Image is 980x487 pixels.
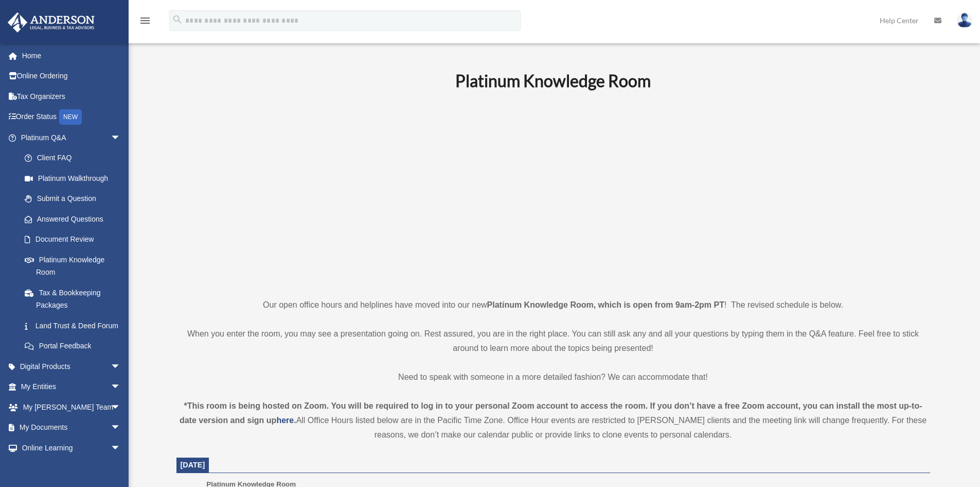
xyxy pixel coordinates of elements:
span: arrow_drop_down [111,127,131,148]
p: Need to speak with someone in a more detailed fashion? We can accommodate that! [176,370,930,384]
span: [DATE] [181,461,205,469]
p: Our open office hours and helplines have moved into our new ! The revised schedule is below. [176,298,930,312]
a: Online Learningarrow_drop_down [7,438,136,458]
a: Digital Productsarrow_drop_down [7,356,136,377]
a: My Entitiesarrow_drop_down [7,377,136,397]
a: Client FAQ [14,148,136,169]
a: Tax & Bookkeeping Packages [14,282,136,315]
span: arrow_drop_down [111,356,131,377]
span: arrow_drop_down [111,377,131,398]
a: Home [7,45,136,66]
a: Platinum Knowledge Room [14,249,131,282]
a: Portal Feedback [14,336,136,357]
div: All Office Hours listed below are in the Pacific Time Zone. Office Hour events are restricted to ... [176,399,930,442]
span: arrow_drop_down [111,438,131,459]
img: Anderson Advisors Platinum Portal [5,12,98,32]
a: Submit a Question [14,189,136,209]
strong: Platinum Knowledge Room, which is open from 9am-2pm PT [487,300,724,309]
b: Platinum Knowledge Room [455,71,651,91]
i: search [172,14,183,25]
a: Order StatusNEW [7,107,136,128]
a: My Documentsarrow_drop_down [7,417,136,438]
i: menu [139,14,151,27]
a: Online Ordering [7,66,136,87]
a: Platinum Walkthrough [14,168,136,189]
a: here [276,416,294,425]
a: Land Trust & Deed Forum [14,315,136,336]
span: arrow_drop_down [111,397,131,418]
strong: *This room is being hosted on Zoom. You will be required to log in to your personal Zoom account ... [180,401,922,425]
a: Document Review [14,229,136,250]
span: arrow_drop_down [111,417,131,439]
div: NEW [59,109,82,125]
a: Tax Organizers [7,86,136,107]
p: When you enter the room, you may see a presentation going on. Rest assured, you are in the right ... [176,327,930,356]
strong: . [294,416,296,425]
img: User Pic [957,13,972,28]
a: Platinum Q&Aarrow_drop_down [7,127,136,148]
a: Answered Questions [14,209,136,229]
a: menu [139,18,151,27]
a: My [PERSON_NAME] Teamarrow_drop_down [7,397,136,417]
iframe: 231110_Toby_KnowledgeRoom [399,105,707,279]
